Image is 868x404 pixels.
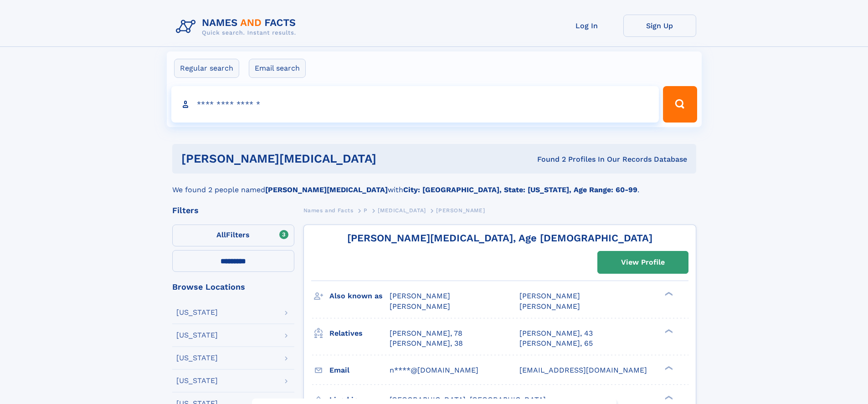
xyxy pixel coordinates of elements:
a: [PERSON_NAME], 78 [390,328,462,338]
a: Names and Facts [303,205,354,216]
label: Regular search [174,59,239,78]
a: Log In [550,15,623,37]
div: Found 2 Profiles In Our Records Database [457,154,687,164]
div: We found 2 people named with . [172,174,696,195]
div: View Profile [621,252,665,273]
div: [US_STATE] [176,309,218,316]
div: ❯ [663,394,673,400]
span: [GEOGRAPHIC_DATA], [GEOGRAPHIC_DATA] [390,395,546,404]
div: Filters [172,206,294,215]
span: P [364,207,368,214]
span: [EMAIL_ADDRESS][DOMAIN_NAME] [519,366,647,374]
div: ❯ [663,291,673,297]
div: [US_STATE] [176,354,218,362]
span: [MEDICAL_DATA] [378,207,426,214]
b: [PERSON_NAME][MEDICAL_DATA] [265,185,388,194]
span: [PERSON_NAME] [519,291,580,300]
button: Search Button [663,86,697,123]
div: [US_STATE] [176,332,218,339]
div: ❯ [663,365,673,371]
a: [PERSON_NAME], 65 [519,338,593,348]
span: [PERSON_NAME] [390,302,450,311]
div: Browse Locations [172,283,294,291]
a: View Profile [598,251,688,273]
label: Filters [172,225,294,246]
span: [PERSON_NAME] [519,302,580,311]
div: [US_STATE] [176,377,218,384]
img: Logo Names and Facts [172,15,303,39]
span: All [216,230,226,239]
a: [PERSON_NAME][MEDICAL_DATA], Age [DEMOGRAPHIC_DATA] [347,232,652,244]
h1: [PERSON_NAME][MEDICAL_DATA] [181,153,457,164]
span: [PERSON_NAME] [390,291,450,300]
span: [PERSON_NAME] [436,207,485,214]
input: search input [171,86,659,123]
h3: Also known as [329,288,390,304]
a: [PERSON_NAME], 38 [390,338,463,348]
label: Email search [249,59,306,78]
div: ❯ [663,328,673,334]
a: Sign Up [623,15,696,37]
b: City: [GEOGRAPHIC_DATA], State: [US_STATE], Age Range: 60-99 [403,185,637,194]
a: [MEDICAL_DATA] [378,205,426,216]
h3: Email [329,363,390,378]
h3: Relatives [329,326,390,341]
a: [PERSON_NAME], 43 [519,328,593,338]
a: P [364,205,368,216]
